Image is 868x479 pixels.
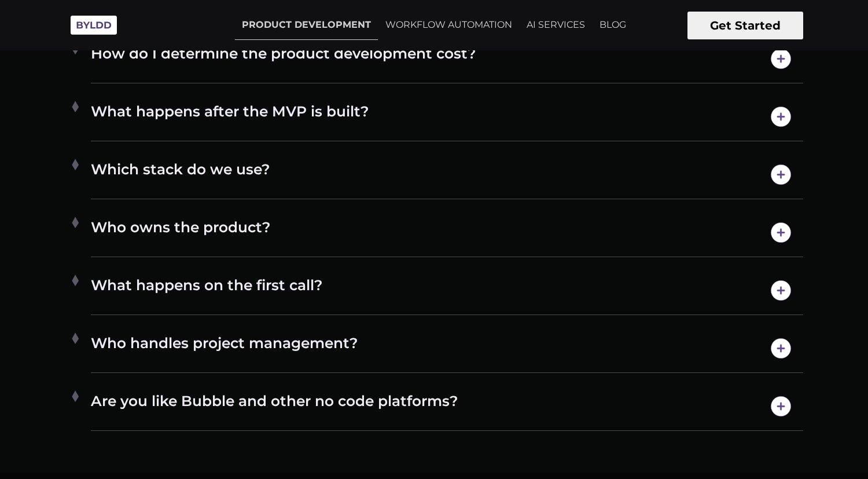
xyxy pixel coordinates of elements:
img: Byldd - Product Development Company [65,9,123,41]
a: AI SERVICES [520,10,592,39]
img: plus-1 [68,157,83,172]
button: Get Started [687,12,803,39]
img: open-icon [766,160,796,189]
img: plus-1 [68,331,83,346]
h4: Which stack do we use? [91,160,803,189]
img: plus-1 [68,215,83,230]
img: open-icon [766,276,796,305]
img: open-icon [766,218,796,247]
h4: What happens after the MVP is built? [91,102,803,131]
img: plus-1 [68,99,83,114]
h4: Who owns the product? [91,218,803,247]
img: open-icon [766,392,796,421]
h4: How do I determine the product development cost? [91,44,803,74]
h4: What happens on the first call? [91,276,803,305]
img: plus-1 [68,273,83,288]
img: open-icon [766,44,796,74]
img: plus-1 [68,389,83,404]
h4: Who handles project management? [91,334,803,363]
a: WORKFLOW AUTOMATION [378,10,519,39]
a: PRODUCT DEVELOPMENT [235,10,378,40]
h4: Are you like Bubble and other no code platforms? [91,392,803,421]
a: BLOG [593,10,633,39]
img: open-icon [766,102,796,131]
img: open-icon [766,334,796,363]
